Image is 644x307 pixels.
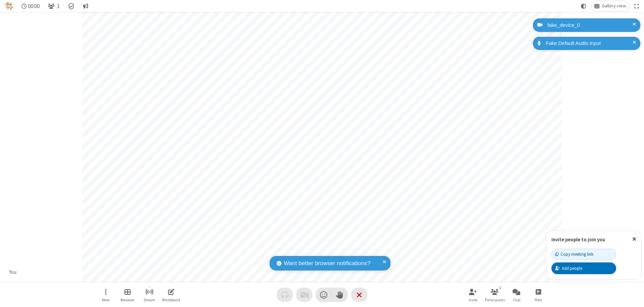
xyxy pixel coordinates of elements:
[19,1,43,11] div: Timer
[5,2,13,10] img: QA Selenium DO NOT DELETE OR CHANGE
[497,285,503,291] div: 1
[332,288,348,302] button: Raise hand
[578,1,589,11] button: Using system theme
[162,298,180,302] span: Whiteboard
[296,288,312,302] button: Video
[144,298,155,302] span: Stream
[463,285,483,304] button: Invite participants (⌘+Shift+I)
[551,262,616,274] button: Add people
[102,298,109,302] span: More
[602,3,626,9] span: Gallery view
[65,1,78,11] div: Meeting details Encryption enabled
[627,231,641,247] button: Close popover
[545,21,635,29] div: fake_device_0
[277,288,293,302] button: Audio problem - check your Internet connection or call by phone
[139,285,159,304] button: Start streaming
[7,268,19,276] div: You
[57,3,60,9] span: 1
[316,288,332,302] button: Send a reaction
[513,298,521,302] span: Chat
[96,285,116,304] button: Open menu
[551,236,605,243] label: Invite people to join you
[351,288,367,302] button: End or leave meeting
[161,285,181,304] button: Open shared whiteboard
[28,3,40,9] span: 00:00
[632,1,642,11] button: Fullscreen
[284,259,370,268] span: Want better browser notifications?
[45,1,62,11] button: Open participant list
[543,40,635,47] div: Fake Default Audio Input
[555,251,593,257] div: Copy meeting link
[551,249,616,260] button: Copy meeting link
[469,298,477,302] span: Invite
[485,298,505,302] span: Participants
[120,298,135,302] span: Breakout
[506,285,527,304] button: Open chat
[485,285,505,304] button: Open participant list
[528,285,548,304] button: Open poll
[591,1,629,11] button: Change layout
[80,1,91,11] button: Conversation
[535,298,542,302] span: Polls
[117,285,138,304] button: Manage Breakout Rooms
